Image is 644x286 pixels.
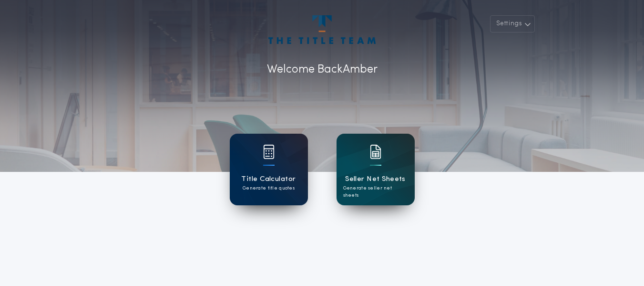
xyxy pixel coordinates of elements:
h1: Seller Net Sheets [345,174,406,185]
a: card iconTitle CalculatorGenerate title quotes [230,134,308,205]
h1: Title Calculator [241,174,296,185]
a: card iconSeller Net SheetsGenerate seller net sheets [337,134,415,205]
img: card icon [370,145,381,159]
p: Generate seller net sheets [343,185,408,199]
p: Welcome Back Amber [267,61,378,78]
p: Generate title quotes [243,185,295,192]
button: Settings [490,15,535,32]
img: account-logo [268,15,375,44]
img: card icon [263,145,275,159]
